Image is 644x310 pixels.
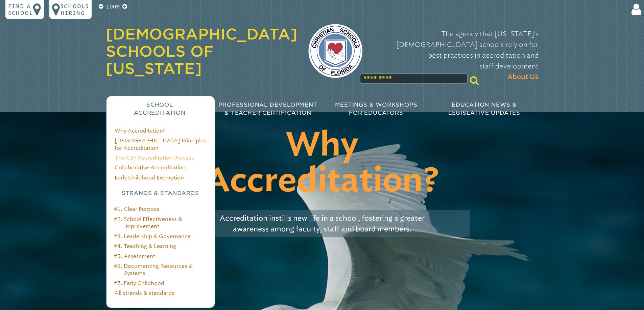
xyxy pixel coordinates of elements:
span: About Us [507,72,539,82]
p: The agency that [US_STATE]’s [DEMOGRAPHIC_DATA] schools rely on for best practices in accreditati... [373,28,539,82]
a: #6. Documenting Resources & Systems [114,263,193,276]
a: Collaborative Accreditation [115,164,186,171]
a: #1. Clear Purpose [114,206,160,212]
a: Early Childhood Exemption [115,174,184,181]
a: #5. Assessment [114,253,155,259]
span: Professional Development & Teacher Certification [218,102,317,116]
a: All strands & standards [115,290,174,296]
h3: Strands & Standards [115,189,207,197]
p: Accreditation instills new life in a school, fostering a greater awareness among faculty, staff a... [175,210,470,237]
span: Meetings & Workshops for Educators [335,102,418,116]
a: #3. Leadership & Governance [114,233,191,239]
a: [DEMOGRAPHIC_DATA] Principles for Accreditation [115,137,206,151]
a: [DEMOGRAPHIC_DATA] Schools of [US_STATE] [106,25,297,77]
h1: Why Accreditation? [148,128,496,199]
a: #2. School Effectiveness & Improvement [114,216,182,229]
p: Schools Hiring [61,3,89,16]
span: School Accreditation [134,102,185,116]
p: 100% [105,3,121,11]
span: Education News & Legislative Updates [448,102,520,116]
p: Find a school [8,3,33,16]
a: #7. Early Childhood [114,280,164,286]
img: csf-logo-web-colors.png [308,24,362,78]
a: The CSF Accreditation Process [115,154,194,161]
a: Why Accreditation? [115,128,165,134]
a: #4. Teaching & Learning [114,243,176,249]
